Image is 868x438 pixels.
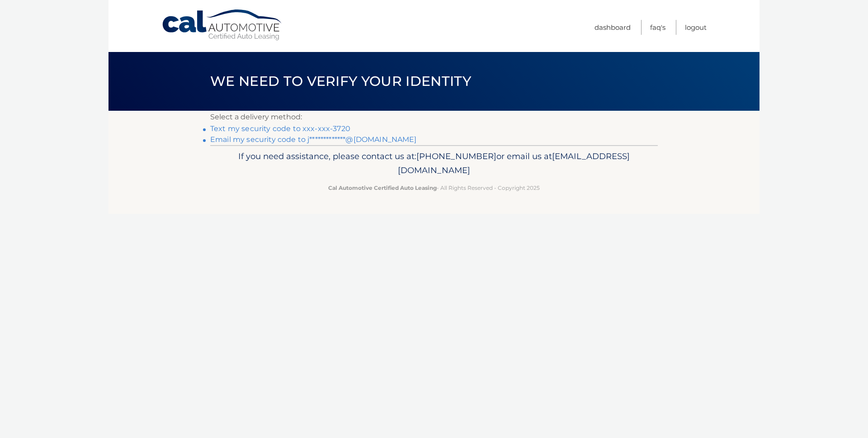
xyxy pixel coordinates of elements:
[416,151,496,161] span: [PHONE_NUMBER]
[210,124,350,133] a: Text my security code to xxx-xxx-3720
[161,9,283,41] a: Cal Automotive
[210,111,658,123] p: Select a delivery method:
[328,184,437,191] strong: Cal Automotive Certified Auto Leasing
[210,73,471,89] span: We need to verify your identity
[216,149,652,178] p: If you need assistance, please contact us at: or email us at
[594,20,631,35] a: Dashboard
[216,183,652,193] p: - All Rights Reserved - Copyright 2025
[685,20,707,35] a: Logout
[650,20,665,35] a: FAQ's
